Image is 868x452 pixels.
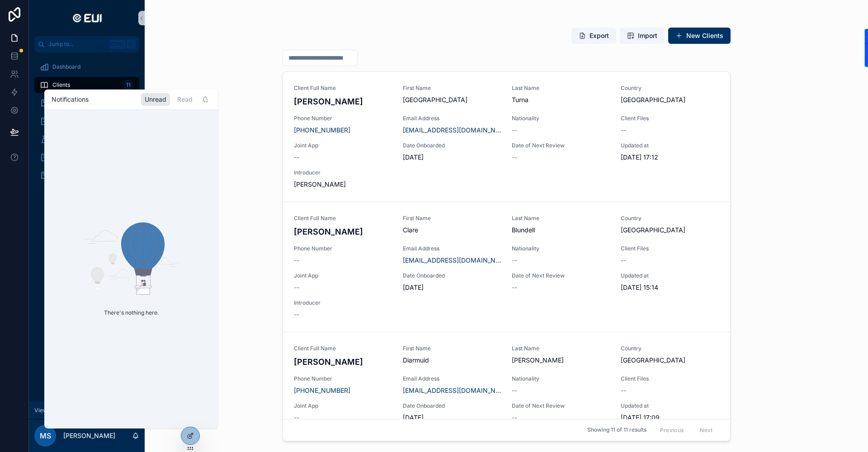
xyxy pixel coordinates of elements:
span: Last Name [512,215,610,222]
span: K [127,41,135,48]
div: 11 [123,80,134,90]
a: Investment Top Ups [34,167,139,184]
span: Introducer [294,169,392,176]
span: [GEOGRAPHIC_DATA] [403,95,501,104]
span: [DATE] [403,153,501,162]
span: [DATE] 17:12 [621,153,719,162]
span: -- [512,413,517,422]
span: -- [294,153,299,162]
span: Import [638,31,657,40]
span: -- [294,413,299,422]
a: Clients11 [34,77,139,93]
span: -- [512,153,517,162]
span: First Name [403,345,501,352]
button: New Clients [668,28,731,44]
span: First Name [403,215,501,222]
span: Email Address [403,245,501,252]
p: There's nothing here. [97,302,166,324]
span: Joint App [294,272,392,279]
div: scrollable content [29,52,145,195]
span: Viewing as [PERSON_NAME] [34,407,108,414]
span: Last Name [512,345,610,352]
a: [EMAIL_ADDRESS][DOMAIN_NAME] [403,386,501,395]
span: Date of Next Review [512,142,610,149]
span: -- [294,256,299,265]
button: Import [620,28,665,44]
span: Client Files [621,245,719,252]
p: [PERSON_NAME] [63,431,115,440]
span: Email Address [403,375,501,382]
span: Updated at [621,272,719,279]
span: [GEOGRAPHIC_DATA] [621,356,719,365]
span: [DATE] [403,413,501,422]
span: Country [621,215,719,222]
a: Agencies [34,95,139,111]
button: Jump to...CtrlK [34,36,139,52]
a: [PHONE_NUMBER] [294,386,350,395]
span: [PERSON_NAME] [512,356,610,365]
span: -- [621,256,626,265]
span: Date of Next Review [512,272,610,279]
span: Phone Number [294,115,392,122]
a: Emails [34,113,139,129]
span: Nationality [512,375,610,382]
span: [DATE] [403,283,501,292]
a: Client To-Do List [34,149,139,165]
span: Clients [52,81,70,89]
span: Diarmuid [403,356,501,365]
span: Date Onboarded [403,402,501,410]
span: Joint App [294,142,392,149]
span: [PERSON_NAME] [294,180,392,189]
button: Export [571,28,616,44]
span: -- [512,126,517,135]
a: Client Full Name[PERSON_NAME]First NameClareLast NameBlundellCountry[GEOGRAPHIC_DATA]Phone Number... [283,202,730,332]
a: Dashboard [34,59,139,75]
span: Phone Number [294,375,392,382]
span: Dashboard [52,63,80,71]
span: Ctrl [109,40,126,49]
h4: [PERSON_NAME] [294,226,392,238]
h4: [PERSON_NAME] [294,356,392,368]
span: [GEOGRAPHIC_DATA] [621,95,719,104]
span: Country [621,345,719,352]
span: Showing 11 of 11 results [587,427,646,434]
span: -- [512,386,517,395]
span: -- [621,126,626,135]
div: Read [174,93,196,106]
span: Client Full Name [294,85,392,92]
div: Unread [141,93,170,106]
img: App logo [69,11,104,25]
h4: [PERSON_NAME] [294,95,392,108]
span: Client Files [621,115,719,122]
span: Blundell [512,226,610,235]
span: Clare [403,226,501,235]
span: Email Address [403,115,501,122]
span: -- [512,256,517,265]
h1: Notifications [52,95,89,104]
span: -- [294,310,299,319]
span: [GEOGRAPHIC_DATA] [621,226,719,235]
span: [DATE] 17:09 [621,413,719,422]
span: MS [40,430,51,441]
a: [EMAIL_ADDRESS][DOMAIN_NAME] [403,256,501,265]
span: Nationality [512,245,610,252]
span: Introducer [294,299,392,306]
a: [PHONE_NUMBER] [294,126,350,135]
a: Client Full Name[PERSON_NAME]First Name[GEOGRAPHIC_DATA]Last NameTurnaCountry[GEOGRAPHIC_DATA]Pho... [283,72,730,202]
span: Jump to... [48,41,106,48]
span: Date Onboarded [403,272,501,279]
span: -- [621,386,626,395]
span: Joint App [294,402,392,410]
span: First Name [403,85,501,92]
span: -- [512,283,517,292]
a: Dealing Instructions [34,131,139,147]
span: Client Files [621,375,719,382]
span: Updated at [621,142,719,149]
a: [EMAIL_ADDRESS][DOMAIN_NAME] [403,126,501,135]
span: Turna [512,95,610,104]
span: Updated at [621,402,719,410]
span: Client Full Name [294,215,392,222]
span: [DATE] 15:14 [621,283,719,292]
span: Client Full Name [294,345,392,352]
